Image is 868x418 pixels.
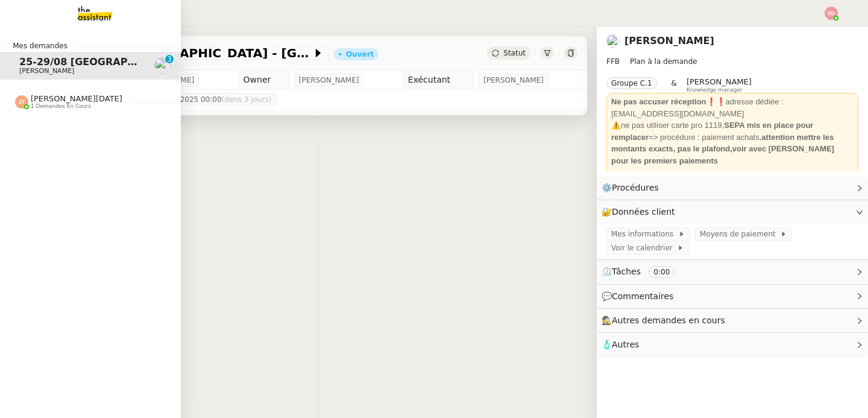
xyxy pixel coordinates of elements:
[687,77,752,93] app-user-label: Knowledge manager
[165,55,174,63] nz-badge-sup: 3
[687,77,752,86] span: [PERSON_NAME]
[483,74,544,86] span: [PERSON_NAME]
[602,267,685,276] span: ⏲️
[154,57,171,74] img: users%2FNsDxpgzytqOlIY2WSYlFcHtx26m1%2Favatar%2F8901.jpg
[31,103,91,110] span: 1 demandes en cours
[606,57,620,66] span: FFB
[63,47,312,59] span: 25-29/08 [GEOGRAPHIC_DATA] - [GEOGRAPHIC_DATA]
[503,49,526,57] span: Statut
[602,340,639,349] span: 🧴
[825,7,838,20] img: svg
[31,94,122,103] span: [PERSON_NAME][DATE]
[611,96,854,119] div: ❗❗adresse dédiée : [EMAIL_ADDRESS][DOMAIN_NAME]
[611,97,706,106] strong: Ne pas accuser réception
[346,51,374,58] div: Ouvert
[612,183,659,192] span: Procédures
[15,95,28,109] img: svg
[602,315,731,325] span: 🕵️
[597,260,868,283] div: ⏲️Tâches 0:00
[612,340,639,349] span: Autres
[19,56,307,68] span: 25-29/08 [GEOGRAPHIC_DATA] - [GEOGRAPHIC_DATA]
[611,228,678,240] span: Mes informations
[611,242,677,254] span: Voir le calendrier
[700,228,780,240] span: Moyens de paiement
[612,315,725,325] span: Autres demandes en cours
[597,309,868,332] div: 🕵️Autres demandes en cours
[649,266,675,278] nz-tag: 0:00
[606,77,657,89] nz-tag: Groupe C.1
[222,95,272,104] span: (dans 3 jours)
[19,67,74,75] span: [PERSON_NAME]
[671,77,677,93] span: &
[611,119,854,166] div: ⚠️ne pas utiliser carte pro 1119, => procédure : paiement achats,
[612,267,641,276] span: Tâches
[597,200,868,224] div: 🔐Données client
[167,55,172,66] p: 3
[597,176,868,200] div: ⚙️Procédures
[602,205,680,219] span: 🔐
[299,74,359,86] span: [PERSON_NAME]
[606,34,620,48] img: users%2FNsDxpgzytqOlIY2WSYlFcHtx26m1%2Favatar%2F8901.jpg
[403,71,473,90] td: Exécutant
[597,285,868,308] div: 💬Commentaires
[612,291,673,301] span: Commentaires
[134,93,272,106] span: lun. 25 août 2025 00:00
[597,333,868,356] div: 🧴Autres
[687,87,743,93] span: Knowledge manager
[630,57,697,66] span: Plan à la demande
[611,121,813,142] strong: SEPA mis en place pour remplacer
[611,133,834,165] strong: attention mettre les montants exacts, pas le plafond,voir avec [PERSON_NAME] pour les premiers pa...
[5,40,75,52] span: Mes demandes
[238,71,289,90] td: Owner
[612,207,675,217] span: Données client
[602,181,664,195] span: ⚙️
[624,35,714,46] a: [PERSON_NAME]
[602,291,679,301] span: 💬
